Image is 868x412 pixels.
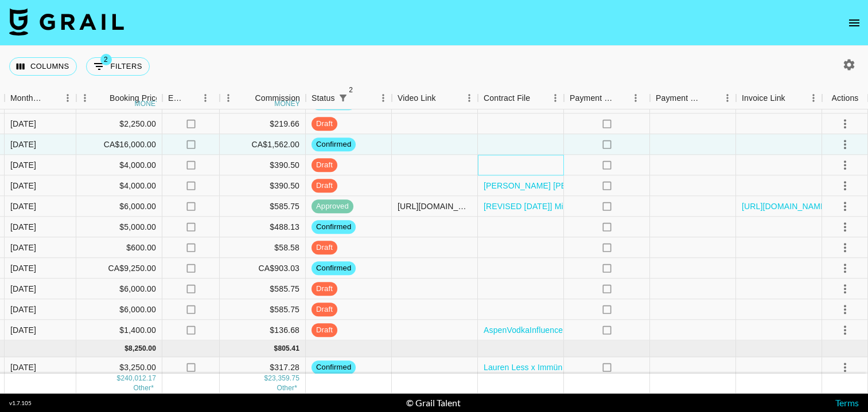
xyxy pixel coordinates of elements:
div: $1,400.00 [76,320,162,341]
span: draft [312,284,337,295]
div: CA$16,000.00 [76,135,162,155]
button: Menu [805,89,822,107]
div: 23,359.75 [268,374,299,383]
div: Oct '25 [10,97,36,109]
button: select merge strategy [835,238,855,257]
span: CA$ 4,319.91 [277,384,297,392]
button: Menu [547,89,564,107]
div: Expenses: Remove Commission? [162,87,220,109]
div: Payment Sent [564,87,650,109]
div: 805.41 [278,344,299,354]
button: Sort [239,90,255,106]
span: approved [312,201,353,212]
div: $ [274,344,278,354]
a: [URL][DOMAIN_NAME] [742,201,828,212]
div: $390.50 [220,155,306,176]
img: Grail Talent [9,8,124,36]
button: Sort [184,90,200,106]
div: CA$903.03 [220,258,306,279]
button: Sort [703,90,719,106]
button: Select columns [9,57,77,76]
button: select merge strategy [835,176,855,195]
span: draft [312,325,337,336]
div: Oct '25 [10,139,36,150]
div: $6,000.00 [76,279,162,300]
div: Oct '25 [10,324,36,336]
div: Oct '25 [10,262,36,274]
div: $3,250.00 [76,358,162,378]
div: CA$1,562.00 [220,135,306,155]
span: confirmed [312,263,356,274]
button: Sort [785,90,801,106]
div: money [135,100,161,107]
a: AspenVodkaInfluencerAgreement.pdf [484,324,620,336]
button: Menu [220,89,237,107]
button: select merge strategy [835,155,855,175]
div: CA$9,250.00 [76,258,162,279]
div: $585.75 [220,197,306,217]
button: Sort [530,90,546,106]
button: Sort [351,90,367,106]
span: draft [312,160,337,171]
div: Oct '25 [10,201,36,212]
div: Video Link [398,87,436,109]
span: confirmed [312,139,356,150]
button: select merge strategy [835,114,855,134]
div: v 1.7.105 [9,399,32,407]
div: $ [117,374,121,383]
div: Payment Sent [570,87,614,109]
span: CA$ 44,250.00 [133,384,154,392]
button: select merge strategy [835,300,855,319]
button: select merge strategy [835,279,855,299]
div: $6,000.00 [76,197,162,217]
div: © Grail Talent [406,397,461,409]
div: money [274,100,300,107]
div: 240,012.17 [120,374,156,383]
div: $ [124,344,129,354]
div: Month Due [10,87,43,109]
span: 2 [345,84,357,96]
button: Menu [375,89,392,107]
div: Invoice Link [742,87,785,109]
a: [REVISED [DATE]] Milan Laser Brand Contract and Agreement 2025.pdf [484,201,747,212]
div: Oct '25 [10,221,36,233]
button: Show filters [335,90,351,106]
div: $6,000.00 [76,300,162,320]
div: Oct '25 [10,304,36,315]
div: Booking Price [110,87,160,109]
div: $219.66 [220,114,306,135]
div: Status [306,87,392,109]
div: Status [312,87,335,109]
div: $488.13 [220,217,306,238]
div: $ [264,374,268,383]
div: Oct '25 [10,180,36,191]
button: select merge strategy [835,217,855,237]
button: Menu [719,89,736,107]
div: 2 active filters [335,90,351,106]
a: Lauren Less x Immün Influencer Agreement (2) (1).docx.pdf [484,362,701,373]
div: $58.58 [220,238,306,258]
div: Contract File [484,87,530,109]
div: Actions [832,87,859,109]
button: Sort [436,90,452,106]
div: Nov '25 [10,362,36,373]
div: $585.75 [220,279,306,300]
button: select merge strategy [835,135,855,154]
button: Menu [627,89,644,107]
button: select merge strategy [835,320,855,340]
button: Menu [76,89,94,107]
button: Sort [94,90,110,106]
div: Expenses: Remove Commission? [168,87,184,109]
div: $5,000.00 [76,217,162,238]
button: Menu [461,89,478,107]
div: $4,000.00 [76,155,162,176]
button: select merge strategy [835,93,855,113]
span: draft [312,181,337,191]
div: $600.00 [76,238,162,258]
span: 2 [100,54,112,65]
div: Month Due [5,87,76,109]
div: $4,000.00 [76,176,162,197]
div: $136.68 [220,320,306,341]
button: select merge strategy [835,258,855,278]
a: Terms [835,397,859,408]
